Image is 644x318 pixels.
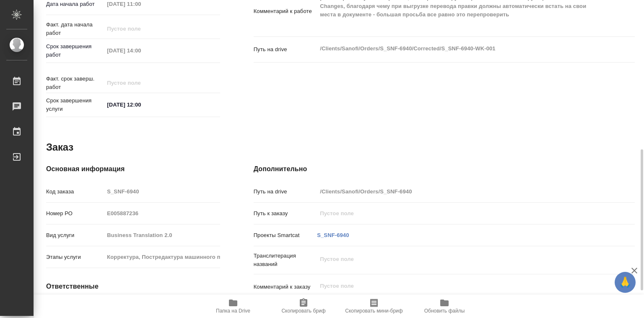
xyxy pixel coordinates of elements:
input: Пустое поле [104,251,220,263]
p: Вид услуги [46,231,104,240]
p: Путь на drive [254,188,317,196]
p: Факт. дата начала работ [46,21,104,37]
p: Срок завершения работ [46,42,104,59]
span: 🙏 [618,274,632,291]
h4: Основная информация [46,164,220,174]
input: Пустое поле [104,77,177,89]
a: S_SNF-6940 [317,232,349,238]
h4: Ответственные [46,282,220,292]
p: Этапы услуги [46,253,104,261]
input: Пустое поле [104,44,177,57]
input: Пустое поле [104,23,177,35]
button: 🙏 [615,272,636,293]
p: Код заказа [46,188,104,196]
span: Скопировать бриф [281,308,325,314]
input: Пустое поле [317,185,603,198]
p: Факт. срок заверш. работ [46,75,104,91]
p: Срок завершения услуги [46,96,104,113]
button: Скопировать мини-бриф [339,295,409,318]
h2: Заказ [46,141,73,154]
button: Скопировать бриф [268,295,339,318]
span: Папка на Drive [216,308,250,314]
button: Папка на Drive [198,295,268,318]
span: Обновить файлы [424,308,465,314]
input: Пустое поле [104,229,220,241]
button: Обновить файлы [409,295,480,318]
input: Пустое поле [104,185,220,198]
p: Путь на drive [254,45,317,54]
p: Номер РО [46,209,104,218]
span: Скопировать мини-бриф [345,308,402,314]
p: Комментарий к заказу [254,283,317,291]
input: Пустое поле [317,207,603,219]
p: Путь к заказу [254,209,317,218]
textarea: /Clients/Sanofi/Orders/S_SNF-6940/Corrected/S_SNF-6940-WK-001 [317,42,603,56]
p: Проекты Smartcat [254,231,317,240]
h4: Дополнительно [254,164,635,174]
input: Пустое поле [104,207,220,219]
input: ✎ Введи что-нибудь [104,99,177,111]
p: Комментарий к работе [254,7,317,16]
p: Транслитерация названий [254,252,317,268]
